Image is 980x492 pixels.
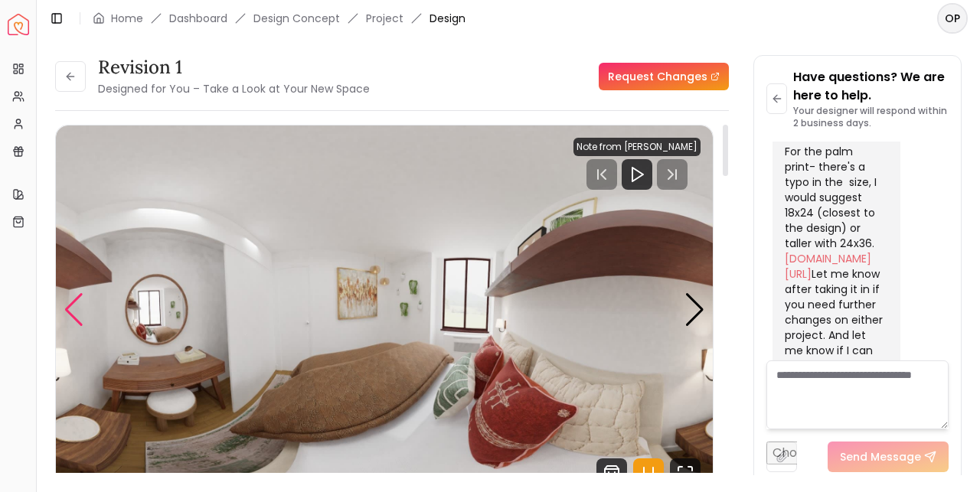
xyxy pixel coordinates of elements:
[430,11,465,26] span: Design
[670,458,701,489] svg: Fullscreen
[684,293,705,327] div: Next slide
[8,14,29,35] a: Spacejoy
[599,63,729,90] a: Request Changes
[785,251,871,282] a: [DOMAIN_NAME][URL]
[785,37,885,481] div: Hey there- yes of course! I have the links being fixed- so you can shop directly from our page. T...
[633,458,664,489] svg: Hotspots Toggle
[98,81,370,96] small: Designed for You – Take a Look at Your New Space
[939,5,966,32] span: OP
[8,14,29,35] img: Spacejoy Logo
[596,458,627,489] svg: Shop Products from this design
[573,138,701,156] div: Note from [PERSON_NAME]
[169,11,227,26] a: Dashboard
[98,55,370,80] h3: Revision 1
[253,11,340,26] li: Design Concept
[64,293,84,327] div: Previous slide
[111,11,143,26] a: Home
[93,11,465,26] nav: breadcrumb
[793,105,949,129] p: Your designer will respond within 2 business days.
[366,11,403,26] a: Project
[793,68,949,105] p: Have questions? We are here to help.
[937,3,968,34] button: OP
[628,165,646,184] svg: Play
